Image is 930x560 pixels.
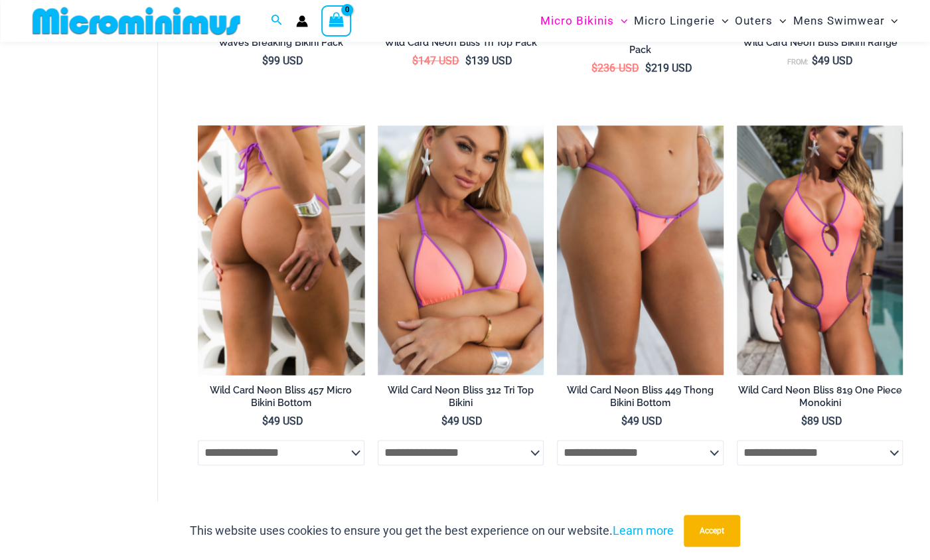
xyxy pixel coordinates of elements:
[621,415,662,427] bdi: 49 USD
[634,4,715,38] span: Micro Lingerie
[262,415,268,427] span: $
[801,415,842,427] bdi: 89 USD
[737,384,903,409] h2: Wild Card Neon Bliss 819 One Piece Monokini
[465,54,512,67] bdi: 139 USD
[296,15,308,27] a: Account icon link
[614,4,627,38] span: Menu Toggle
[321,5,352,36] a: View Shopping Cart, empty
[884,4,897,38] span: Menu Toggle
[557,125,723,375] img: Wild Card Neon Bliss 449 Thong 01
[613,524,674,537] a: Learn more
[441,415,447,427] span: $
[198,125,364,375] img: Wild Card Neon Bliss 312 Top 457 Micro 05
[198,125,364,375] a: Wild Card Neon Bliss 312 Top 457 Micro 04Wild Card Neon Bliss 312 Top 457 Micro 05Wild Card Neon ...
[591,62,639,74] bdi: 236 USD
[811,54,817,67] span: $
[557,384,723,409] h2: Wild Card Neon Bliss 449 Thong Bikini Bottom
[27,6,246,36] img: MM SHOP LOGO FLAT
[557,32,723,62] a: Wild Card Neon Bliss Collection Pack
[378,384,544,409] h2: Wild Card Neon Bliss 312 Tri Top Bikini
[190,521,674,541] p: This website uses cookies to ensure you get the best experience on our website.
[621,415,627,427] span: $
[378,125,544,375] a: Wild Card Neon Bliss 312 Top 03Wild Card Neon Bliss 312 Top 457 Micro 02Wild Card Neon Bliss 312 ...
[789,4,901,38] a: Mens SwimwearMenu ToggleMenu Toggle
[793,4,884,38] span: Mens Swimwear
[737,36,903,54] a: Wild Card Neon Bliss Bikini Range
[262,415,303,427] bdi: 49 USD
[557,32,723,56] h2: Wild Card Neon Bliss Collection Pack
[262,54,303,67] bdi: 99 USD
[198,384,364,409] h2: Wild Card Neon Bliss 457 Micro Bikini Bottom
[557,125,723,375] a: Wild Card Neon Bliss 449 Thong 01Wild Card Neon Bliss 449 Thong 02Wild Card Neon Bliss 449 Thong 02
[737,125,903,375] img: Wild Card Neon Bliss 819 One Piece 04
[631,4,732,38] a: Micro LingerieMenu ToggleMenu Toggle
[735,4,773,38] span: Outers
[737,384,903,414] a: Wild Card Neon Bliss 819 One Piece Monokini
[198,384,364,414] a: Wild Card Neon Bliss 457 Micro Bikini Bottom
[684,515,740,547] button: Accept
[645,62,651,74] span: $
[787,58,808,66] span: From:
[198,36,364,49] h2: Waves Breaking Bikini Pack
[537,4,631,38] a: Micro BikinisMenu ToggleMenu Toggle
[535,2,903,40] nav: Site Navigation
[271,13,283,29] a: Search icon link
[540,4,614,38] span: Micro Bikinis
[557,384,723,414] a: Wild Card Neon Bliss 449 Thong Bikini Bottom
[591,62,597,74] span: $
[378,125,544,375] img: Wild Card Neon Bliss 312 Top 03
[465,54,471,67] span: $
[801,415,807,427] span: $
[715,4,728,38] span: Menu Toggle
[378,36,544,49] h2: Wild Card Neon Bliss Tri Top Pack
[262,54,268,67] span: $
[441,415,483,427] bdi: 49 USD
[378,36,544,54] a: Wild Card Neon Bliss Tri Top Pack
[412,54,418,67] span: $
[645,62,692,74] bdi: 219 USD
[811,54,852,67] bdi: 49 USD
[737,36,903,49] h2: Wild Card Neon Bliss Bikini Range
[412,54,459,67] bdi: 147 USD
[732,4,789,38] a: OutersMenu ToggleMenu Toggle
[198,36,364,54] a: Waves Breaking Bikini Pack
[378,384,544,414] a: Wild Card Neon Bliss 312 Tri Top Bikini
[737,125,903,375] a: Wild Card Neon Bliss 819 One Piece 04Wild Card Neon Bliss 819 One Piece 05Wild Card Neon Bliss 81...
[773,4,786,38] span: Menu Toggle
